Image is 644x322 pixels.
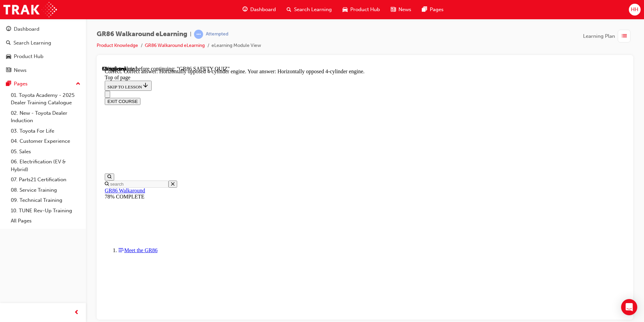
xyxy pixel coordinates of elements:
span: car-icon [343,5,348,14]
span: GR86 Walkaround eLearning [97,30,187,38]
img: Trak [3,2,57,17]
a: search-iconSearch Learning [281,3,337,17]
a: 10. TUNE Rev-Up Training [8,206,83,216]
a: 07. Parts21 Certification [8,175,83,185]
button: DashboardSearch LearningProduct HubNews [3,22,83,78]
div: Product Hub [14,53,43,60]
a: 03. Toyota For Life [8,126,83,136]
a: 01. Toyota Academy - 2025 Dealer Training Catalogue [8,90,83,108]
span: guage-icon [6,26,11,32]
a: Product Knowledge [97,43,138,48]
a: news-iconNews [385,3,417,17]
span: Pages [430,6,444,14]
span: Product Hub [350,6,380,14]
span: up-icon [76,80,80,88]
span: search-icon [287,5,291,14]
button: Close search menu [66,115,75,122]
div: 78% COMPLETE [3,128,523,134]
a: All Pages [8,216,83,226]
a: 06. Electrification (EV & Hybrid) [8,157,83,175]
button: Pages [3,78,83,90]
span: news-icon [391,5,396,14]
a: GR86 Walkaround [3,122,43,128]
div: Dashboard [14,25,39,33]
span: guage-icon [243,5,248,14]
button: Learning Plan [583,30,633,43]
span: learningRecordVerb_ATTEMPT-icon [194,30,203,39]
span: HH [631,6,638,14]
div: Open Intercom Messenger [621,299,637,315]
a: pages-iconPages [417,3,449,17]
span: pages-icon [6,81,11,87]
button: Close navigation menu [3,25,8,32]
input: Search [7,115,66,122]
button: SKIP TO LESSON [3,15,50,25]
a: 09. Technical Training [8,195,83,206]
a: News [3,64,83,77]
a: Search Learning [3,37,83,49]
a: 02. New - Toyota Dealer Induction [8,108,83,126]
div: Top of page [3,9,523,15]
span: Search Learning [294,6,332,14]
div: Pages [14,80,28,88]
div: Search Learning [13,39,51,47]
span: news-icon [6,68,11,74]
div: Attempted [206,31,228,37]
span: News [398,6,411,14]
a: car-iconProduct Hub [337,3,385,17]
a: Product Hub [3,50,83,63]
span: search-icon [6,40,11,46]
span: prev-icon [74,308,79,317]
span: pages-icon [422,5,427,14]
span: Dashboard [250,6,276,14]
button: Open search menu [3,108,12,115]
span: | [190,30,191,38]
span: list-icon [622,32,627,41]
a: guage-iconDashboard [237,3,281,17]
div: News [14,66,27,74]
a: 04. Customer Experience [8,136,83,146]
a: 08. Service Training [8,185,83,195]
a: GR86 Walkaround eLearning [145,43,205,48]
button: HH [629,4,641,16]
a: 05. Sales [8,146,83,157]
div: Correct. Correct answer: Horizontally opposed 4-cylinder engine. Your answer: Horizontally oppose... [3,3,523,9]
span: Learning Plan [583,32,615,40]
button: EXIT COURSE [3,32,38,39]
span: car-icon [6,54,11,60]
span: SKIP TO LESSON [5,19,47,24]
a: Dashboard [3,23,83,35]
li: eLearning Module View [212,42,261,50]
